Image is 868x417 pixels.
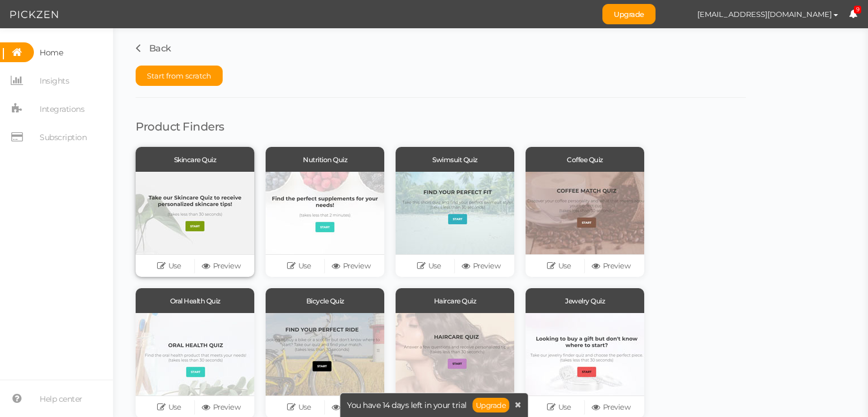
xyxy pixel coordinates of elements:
a: Use [273,399,325,415]
a: Upgrade [602,4,656,24]
div: Swimsuit Quiz [396,147,514,172]
img: Pickzen logo [10,8,58,21]
span: Help center [40,390,83,408]
span: Subscription [40,128,86,146]
div: Skincare Quiz [136,147,254,172]
a: Preview [585,258,637,274]
span: Home [40,44,63,62]
span: You have 14 days left in your trial [347,401,467,409]
div: Haircare Quiz [396,288,514,313]
a: Preview [325,399,377,415]
img: dc8ba5cff6268ba6f5e2ecc81d59caa7 [667,5,687,24]
span: Integrations [40,100,84,118]
button: [EMAIL_ADDRESS][DOMAIN_NAME] [687,5,849,24]
a: Use [273,258,325,274]
a: Use [533,258,585,274]
a: Use [143,258,195,274]
span: 9 [854,6,862,14]
a: Use [403,258,455,274]
button: Start from scratch [136,66,223,86]
span: Insights [40,72,69,90]
div: Jewelry Quiz [526,288,644,313]
div: Bicycle Quiz [266,288,384,313]
div: Nutrition Quiz [266,147,384,172]
a: Preview [325,258,377,274]
a: Use [143,399,195,415]
a: Preview [585,399,637,415]
a: Back [136,43,171,54]
span: Start from scratch [147,71,211,80]
a: Preview [195,258,247,274]
div: Oral Health Quiz [136,288,254,313]
a: Use [533,399,585,415]
a: Preview [195,399,247,415]
a: Preview [455,258,507,274]
a: Upgrade [472,398,510,412]
span: [EMAIL_ADDRESS][DOMAIN_NAME] [697,10,832,19]
div: Coffee Quiz [526,147,644,172]
h1: Product Finders [136,120,746,133]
